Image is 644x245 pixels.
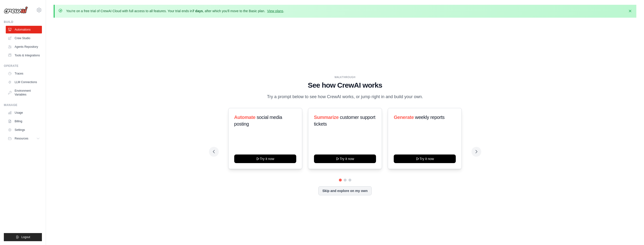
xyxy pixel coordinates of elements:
p: Try a prompt below to see how CrewAI works, or jump right in and build your own. [265,93,426,100]
a: Automations [6,26,42,33]
a: LLM Connections [6,78,42,86]
h1: See how CrewAI works [213,81,477,90]
span: weekly reports [415,115,445,120]
a: Billing [6,117,42,125]
span: Automate [234,115,256,120]
div: WALKTHROUGH [213,75,477,79]
a: Tools & Integrations [6,52,42,59]
a: Crew Studio [6,34,42,42]
span: Generate [394,115,414,120]
button: Try it now [234,154,296,163]
button: Skip and explore on my own [318,186,372,195]
a: Settings [6,126,42,134]
a: Agents Repository [6,43,42,51]
a: Traces [6,70,42,77]
button: Logout [4,233,42,241]
p: You're on a free trial of CrewAI Cloud with full access to all features. Your trial ends in , aft... [66,9,284,13]
span: Logout [21,235,30,239]
button: Resources [6,135,42,142]
span: Resources [15,137,28,140]
button: Try it now [394,154,456,163]
a: View plans [267,9,283,13]
a: Environment Variables [6,87,42,98]
div: Manage [4,103,42,107]
div: Operate [4,64,42,68]
div: Build [4,20,42,24]
button: Try it now [314,154,376,163]
img: Logo [4,6,28,14]
a: Usage [6,109,42,117]
span: Summarize [314,115,339,120]
span: social media posting [234,115,282,127]
span: customer support tickets [314,115,375,127]
strong: 7 days [192,9,203,13]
